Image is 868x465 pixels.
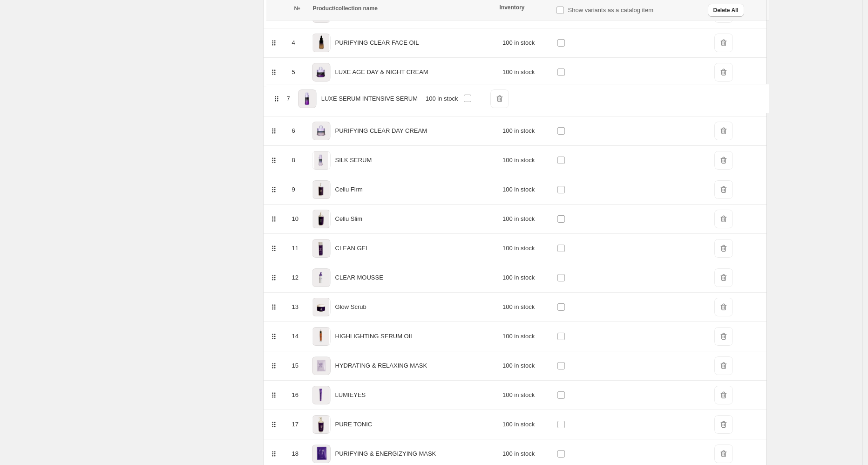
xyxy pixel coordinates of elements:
[335,302,366,312] p: Glow Scrub
[313,327,329,346] img: Screenshot2025-05-09alle16.10.40.png
[500,4,550,11] div: Inventory
[312,445,331,463] img: Screenshot2025-05-09alle16.13.59.png
[313,5,378,12] span: Product/collection name
[335,156,372,165] p: SILK SERUM
[292,68,295,75] span: 5
[500,322,554,351] td: 100 in stock
[500,205,554,234] td: 100 in stock
[292,303,298,310] span: 13
[313,298,330,316] img: GlowScrub.png
[313,34,330,52] img: PurifyingClear.png
[500,28,554,58] td: 100 in stock
[312,386,330,404] img: Screenshot2025-05-09alle16.19.52.png
[335,214,363,224] p: Cellu Slim
[500,410,554,439] td: 100 in stock
[292,127,295,134] span: 6
[335,244,369,253] p: CLEAN GEL
[292,274,298,281] span: 12
[335,361,427,370] p: HYDRATING & RELAXING MASK
[713,7,739,14] span: Delete All
[335,38,419,48] p: PURIFYING CLEAR FACE OIL
[500,351,554,381] td: 100 in stock
[292,450,298,457] span: 18
[500,58,554,87] td: 100 in stock
[292,421,298,428] span: 17
[500,146,554,175] td: 100 in stock
[312,63,330,82] img: Screenshot2025-05-09alle16.22.23.png
[292,333,298,340] span: 14
[292,215,298,222] span: 10
[568,7,654,14] span: Show variants as a catalog item
[335,390,366,400] p: LUMIEYES
[313,210,329,228] img: CelluSlim.png
[313,180,330,199] img: CelluFirm_691ca0f7-e289-414a-ab34-9c950711c905.png
[292,39,295,46] span: 4
[313,415,330,434] img: PureTonic.png
[292,245,298,252] span: 11
[500,263,554,293] td: 100 in stock
[335,273,383,282] p: CLEAR MOUSSE
[335,449,436,458] p: PURIFYING & ENERGIZYING MASK
[500,175,554,205] td: 100 in stock
[500,381,554,410] td: 100 in stock
[312,239,329,258] img: CleanGel_ca10c953-e32f-4b34-b9bd-f70cf3398a99.png
[312,268,330,287] img: Screenshot2025-05-09alle16.18.06.png
[500,116,554,146] td: 100 in stock
[335,332,414,341] p: HIGHLIGHTING SERUM OIL
[335,68,428,77] p: LUXE AGE DAY & NIGHT CREAM
[292,157,295,164] span: 8
[312,357,331,375] img: Screenshot2025-05-09alle16.14.47.png
[335,420,373,429] p: PURE TONIC
[292,391,298,398] span: 16
[292,362,298,369] span: 15
[335,185,363,194] p: Cellu Firm
[312,122,330,140] img: Screenshot2025-05-09alle16.07.15.png
[500,293,554,322] td: 100 in stock
[292,186,295,193] span: 9
[708,4,744,17] button: Delete All
[335,126,427,136] p: PURIFYING CLEAR DAY CREAM
[500,234,554,263] td: 100 in stock
[294,5,300,12] span: №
